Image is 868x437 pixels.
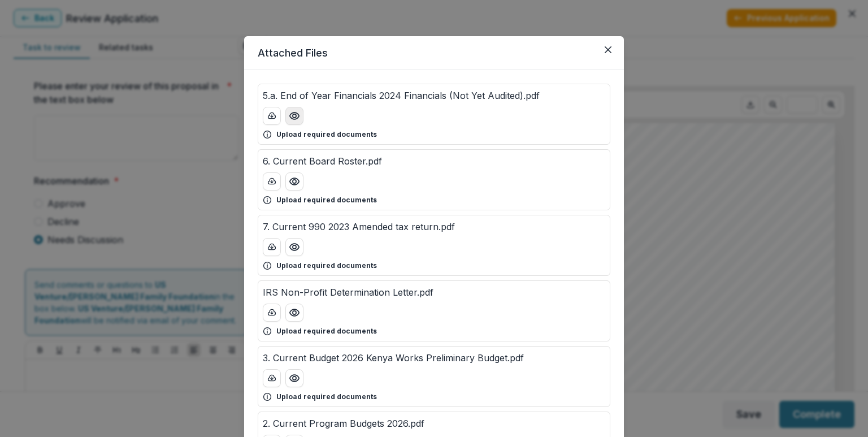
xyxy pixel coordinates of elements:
[285,369,303,387] button: Preview 3. Current Budget 2026 Kenya Works Preliminary Budget.pdf
[244,36,624,70] header: Attached Files
[285,304,303,322] button: Preview IRS Non-Profit Determination Letter.pdf
[263,107,281,125] button: download-button
[285,107,303,125] button: Preview 5.a. End of Year Financials 2024 Financials (Not Yet Audited).pdf
[263,172,281,191] button: download-button
[263,351,524,365] p: 3. Current Budget 2026 Kenya Works Preliminary Budget.pdf
[276,129,377,140] p: Upload required documents
[263,238,281,256] button: download-button
[285,172,303,191] button: Preview 6. Current Board Roster.pdf
[263,220,455,233] p: 7. Current 990 2023 Amended tax return.pdf
[599,41,617,59] button: Close
[276,392,377,402] p: Upload required documents
[263,285,433,299] p: IRS Non-Profit Determination Letter.pdf
[263,89,540,102] p: 5.a. End of Year Financials 2024 Financials (Not Yet Audited).pdf
[263,154,382,168] p: 6. Current Board Roster.pdf
[276,195,377,205] p: Upload required documents
[276,326,377,336] p: Upload required documents
[263,369,281,387] button: download-button
[285,238,303,256] button: Preview 7. Current 990 2023 Amended tax return.pdf
[263,304,281,322] button: download-button
[276,261,377,271] p: Upload required documents
[263,417,424,430] p: 2. Current Program Budgets 2026.pdf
